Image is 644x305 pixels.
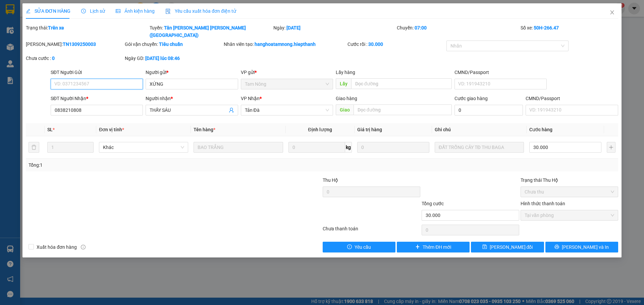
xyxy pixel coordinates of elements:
[47,127,53,132] span: SL
[368,42,383,47] b: 30.000
[273,24,396,39] div: Ngày:
[165,9,171,14] img: icon
[308,127,332,132] span: Định lượng
[534,25,559,30] b: 50H-266.47
[525,210,614,220] span: Tại văn phòng
[26,8,70,14] span: SỬA ĐƠN HÀNG
[241,69,333,76] div: VP gửi
[471,242,544,252] button: save[PERSON_NAME] đổi
[90,5,162,16] b: [DOMAIN_NAME]
[562,243,609,251] span: [PERSON_NAME] và In
[255,42,316,47] b: hanghoatamnong.hiepthanh
[603,3,622,22] button: Close
[336,78,351,89] span: Lấy
[150,25,246,38] b: Tân [PERSON_NAME] [PERSON_NAME] ([GEOGRAPHIC_DATA])
[25,24,149,39] div: Trạng thái:
[125,41,222,48] div: Gói vận chuyển:
[51,69,143,76] div: SĐT Người Gửi
[545,242,618,252] button: printer[PERSON_NAME] và In
[422,201,444,206] span: Tổng cước
[432,123,527,136] th: Ghi chú
[482,244,487,250] span: save
[51,95,143,102] div: SĐT Người Nhận
[229,107,234,113] span: user-add
[81,8,105,14] span: Lịch sử
[521,201,565,206] label: Hình thức thanh toán
[116,8,155,14] span: Ảnh kiện hàng
[165,8,236,14] span: Yêu cầu xuất hóa đơn điện tử
[336,104,354,115] span: Giao
[351,78,452,89] input: Dọc đường
[415,25,427,30] b: 07:00
[286,25,301,30] b: [DATE]
[435,142,524,153] input: Ghi Chú
[26,9,31,13] span: edit
[357,127,382,132] span: Giá trị hàng
[336,96,357,101] span: Giao hàng
[145,56,180,61] b: [DATE] lúc 08:46
[26,55,123,62] div: Chưa cước :
[26,41,123,48] div: [PERSON_NAME]:
[35,48,162,90] h2: VP Nhận: Tản Đà
[194,142,283,153] input: VD: Bàn, Ghế
[323,242,395,252] button: exclamation-circleYêu cầu
[525,187,614,197] span: Chưa thu
[159,42,183,47] b: Tiêu chuẩn
[52,56,55,61] b: 0
[323,177,338,183] span: Thu Hộ
[245,105,329,115] span: Tản Đà
[520,24,619,39] div: Số xe:
[357,142,429,153] input: 0
[345,142,352,153] span: kg
[396,24,520,39] div: Chuyến:
[125,55,222,62] div: Ngày GD:
[322,225,421,237] div: Chưa thanh toán
[336,70,355,75] span: Lấy hàng
[63,42,96,47] b: TN1309250003
[224,41,346,48] div: Nhân viên tạo:
[454,105,523,116] input: Cước giao hàng
[609,10,615,15] span: close
[116,9,120,13] span: picture
[245,79,329,89] span: Tam Nông
[454,69,547,76] div: CMND/Passport
[146,69,238,76] div: Người gửi
[347,244,352,250] span: exclamation-circle
[529,127,552,132] span: Cước hàng
[521,176,618,184] div: Trạng thái Thu Hộ
[526,95,618,102] div: CMND/Passport
[554,244,559,250] span: printer
[241,96,260,101] span: VP Nhận
[103,142,184,152] span: Khác
[454,96,488,101] label: Cước giao hàng
[48,25,64,30] b: Trên xe
[99,127,124,132] span: Đơn vị tính
[34,243,79,251] span: Xuất hóa đơn hàng
[29,142,39,153] button: delete
[354,104,452,115] input: Dọc đường
[4,48,54,59] h2: TN1309250006
[81,9,86,13] span: clock-circle
[607,142,615,153] button: plus
[423,243,451,251] span: Thêm ĐH mới
[355,243,371,251] span: Yêu cầu
[21,5,77,46] b: Công Ty xe khách HIỆP THÀNH
[347,41,445,48] div: Cước rồi :
[490,243,533,251] span: [PERSON_NAME] đổi
[149,24,273,39] div: Tuyến:
[415,244,420,250] span: plus
[146,95,238,102] div: Người nhận
[29,161,249,169] div: Tổng: 1
[194,127,215,132] span: Tên hàng
[397,242,470,252] button: plusThêm ĐH mới
[81,245,86,249] span: info-circle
